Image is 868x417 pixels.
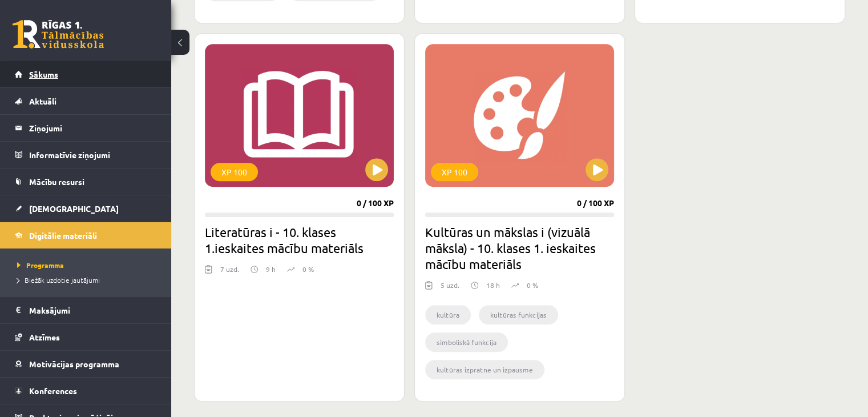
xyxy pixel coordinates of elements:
h2: Literatūras i - 10. klases 1.ieskaites mācību materiāls [205,224,394,256]
p: 0 % [527,280,538,290]
div: 7 uzd. [220,264,239,281]
div: XP 100 [211,163,258,181]
p: 0 % [302,264,314,274]
span: Atzīmes [29,332,60,342]
span: Mācību resursi [29,177,84,187]
a: Konferences [15,378,157,404]
li: kultūras funkcijas [479,305,558,324]
span: Konferences [29,386,77,396]
a: Ziņojumi [15,115,157,141]
span: Motivācijas programma [29,359,119,369]
div: 5 uzd. [441,280,459,297]
a: Maksājumi [15,297,157,323]
span: Programma [17,260,64,270]
a: Programma [17,260,160,270]
legend: Ziņojumi [29,115,157,141]
li: kultūras izpratne un izpausme [425,360,544,379]
span: Biežāk uzdotie jautājumi [17,275,100,284]
a: Atzīmes [15,324,157,350]
a: Mācību resursi [15,169,157,195]
legend: Informatīvie ziņojumi [29,142,157,168]
span: [DEMOGRAPHIC_DATA] [29,203,119,214]
a: Digitālie materiāli [15,222,157,248]
p: 18 h [486,280,500,290]
a: [DEMOGRAPHIC_DATA] [15,195,157,222]
span: Sākums [29,69,58,79]
a: Biežāk uzdotie jautājumi [17,275,160,285]
a: Motivācijas programma [15,351,157,377]
h2: Kultūras un mākslas i (vizuālā māksla) - 10. klases 1. ieskaites mācību materiāls [425,224,614,272]
a: Informatīvie ziņojumi [15,142,157,168]
span: Aktuāli [29,96,56,106]
li: kultūra [425,305,471,324]
a: Aktuāli [15,88,157,114]
legend: Maksājumi [29,297,157,323]
div: XP 100 [431,163,478,181]
a: Sākums [15,61,157,87]
a: Rīgas 1. Tālmācības vidusskola [13,20,104,49]
span: Digitālie materiāli [29,230,97,240]
li: simboliskā funkcija [425,332,508,352]
p: 9 h [266,264,276,274]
